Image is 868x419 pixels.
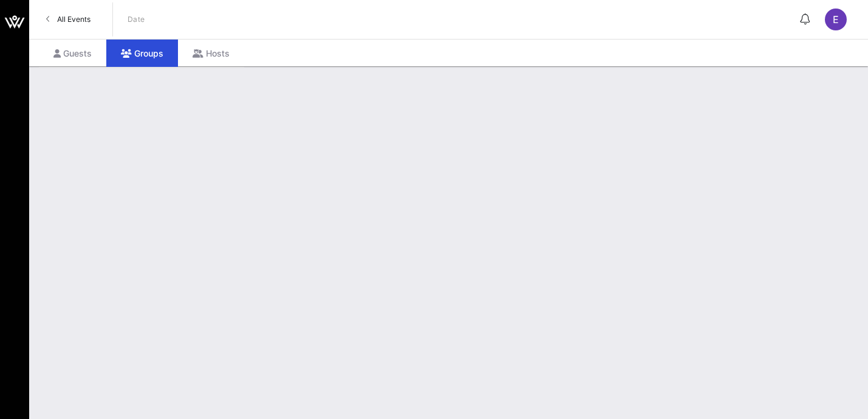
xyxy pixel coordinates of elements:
[825,9,847,30] div: E
[39,10,98,29] a: All Events
[128,13,145,26] p: Date
[833,13,839,26] span: E
[57,15,91,24] span: All Events
[39,40,106,67] div: Guests
[178,40,244,67] div: Hosts
[106,40,178,67] div: Groups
